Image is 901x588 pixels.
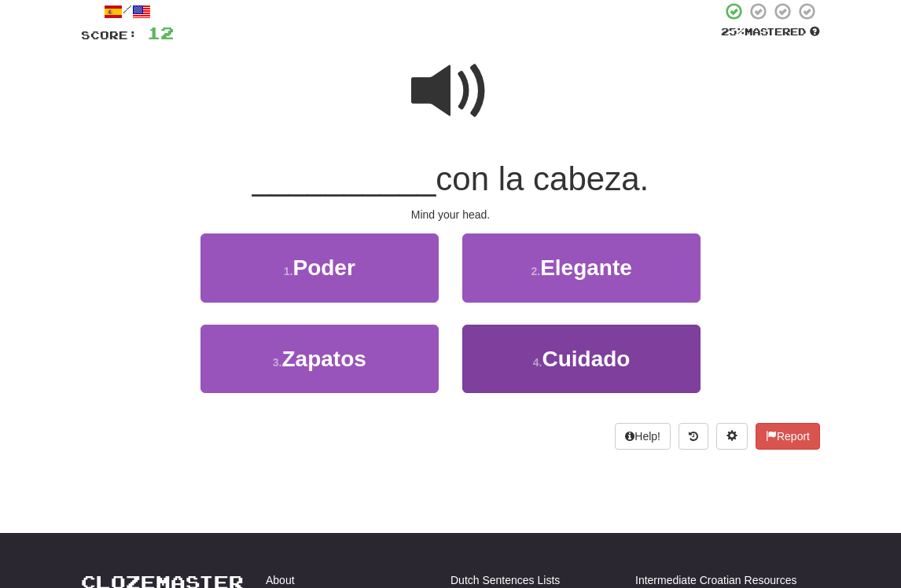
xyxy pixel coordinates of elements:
[436,160,649,197] span: con la cabeza.
[462,325,701,393] button: 4.Cuidado
[252,160,436,197] span: __________
[531,265,540,277] small: 2 .
[81,2,174,21] div: /
[542,347,630,371] span: Cuidado
[635,572,796,588] a: Intermediate Croatian Resources
[284,265,293,277] small: 1 .
[721,25,820,39] div: Mastered
[200,325,439,393] button: 3.Zapatos
[450,572,560,588] a: Dutch Sentences Lists
[81,28,138,42] span: Score:
[81,207,820,222] div: Mind your head.
[200,233,439,302] button: 1.Poder
[721,25,745,38] span: 25 %
[292,255,355,280] span: Poder
[147,23,174,42] span: 12
[462,233,701,302] button: 2.Elegante
[533,356,542,369] small: 4 .
[266,572,295,588] a: About
[273,356,282,369] small: 3 .
[615,423,671,450] button: Help!
[281,347,366,371] span: Zapatos
[679,423,708,450] button: Round history (alt+y)
[540,255,632,280] span: Elegante
[756,423,820,450] button: Report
